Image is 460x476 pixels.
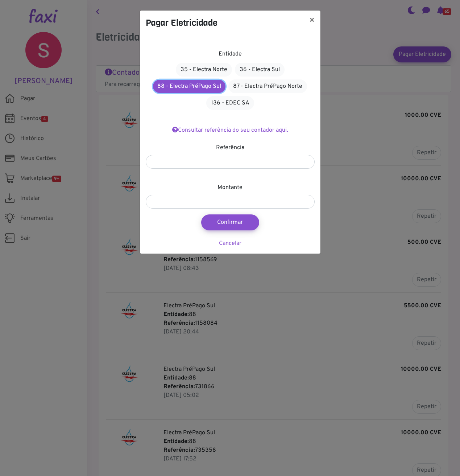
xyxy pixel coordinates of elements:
a: 36 - Electra Sul [235,63,285,77]
a: Cancelar [219,240,241,247]
a: 35 - Electra Norte [176,63,232,77]
button: × [303,11,320,31]
label: Montante [217,183,243,192]
button: Confirmar [201,214,259,230]
h4: Pagar Eletricidade [146,16,217,29]
a: 87 - Electra PréPago Norte [228,79,307,93]
label: Entidade [219,50,242,58]
label: Referência [216,143,244,152]
a: 136 - EDEC SA [206,96,254,110]
a: 88 - Electra PréPago Sul [153,80,225,93]
a: Consultar referência do seu contador aqui. [172,127,288,134]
